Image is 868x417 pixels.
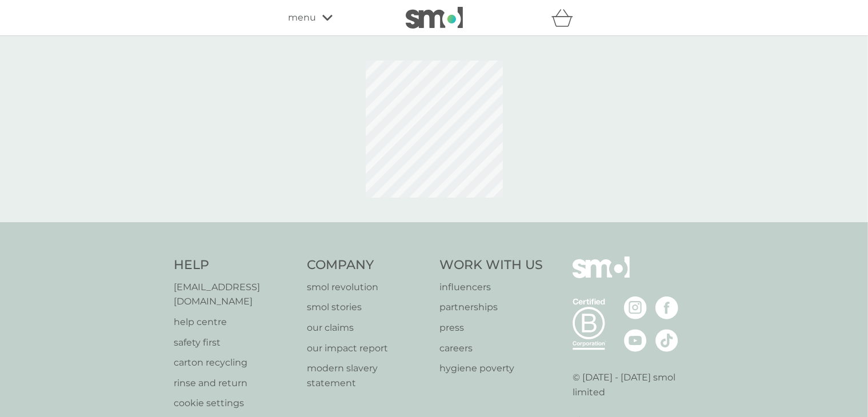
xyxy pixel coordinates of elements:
[440,320,543,335] a: press
[551,6,580,29] div: basket
[655,329,678,352] img: visit the smol Tiktok page
[307,300,429,315] a: smol stories
[624,296,647,319] img: visit the smol Instagram page
[307,280,429,295] a: smol revolution
[174,315,296,330] a: help centre
[174,376,296,391] a: rinse and return
[307,320,429,335] a: our claims
[307,341,429,356] a: our impact report
[174,396,296,411] a: cookie settings
[307,361,429,390] a: modern slavery statement
[655,296,678,319] img: visit the smol Facebook page
[440,341,543,356] a: careers
[440,361,543,376] a: hygiene poverty
[440,256,543,274] h4: Work With Us
[174,335,296,350] a: safety first
[573,370,694,399] p: © [DATE] - [DATE] smol limited
[440,300,543,315] a: partnerships
[440,280,543,295] a: influencers
[406,7,463,29] img: smol
[624,329,647,352] img: visit the smol Youtube page
[573,256,630,295] img: smol
[174,256,296,274] h4: Help
[307,256,429,274] h4: Company
[174,355,296,370] a: carton recycling
[174,280,296,309] a: [EMAIL_ADDRESS][DOMAIN_NAME]
[289,10,317,25] span: menu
